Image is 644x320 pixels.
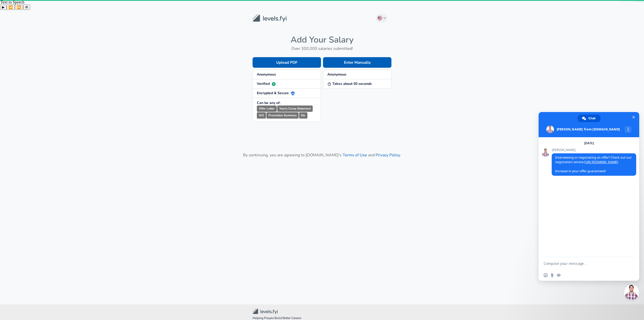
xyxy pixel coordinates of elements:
[277,105,313,112] small: Yearly Comp Statement
[257,105,277,112] small: Offer Letter
[631,115,636,120] span: Close chat
[544,273,548,277] span: Insert an emoji
[343,152,367,158] a: Terms of Use
[253,14,287,22] img: Levels.fyi
[253,308,278,314] img: Levels.fyi Community
[257,72,276,77] strong: Anonymous
[15,5,23,10] button: Forward
[299,112,307,119] small: Etc
[253,34,391,45] h4: Add Your Salary
[584,142,594,145] div: [DATE]
[584,160,618,164] a: [URL][DOMAIN_NAME]
[557,273,561,277] span: Audio message
[378,16,382,20] img: English (US)
[376,14,388,22] button: English (US)
[578,115,600,122] div: Chat
[376,152,400,158] a: Privacy Policy
[253,45,391,52] h6: Over 300,000 salaries submitted!
[327,81,372,86] strong: Takes about 50 seconds
[624,285,639,300] div: Close chat
[555,155,632,173] span: Interviewing or negotiating an offer? Check out our negotiation service: Increase in your offer g...
[253,57,321,68] button: Upload PDF
[257,81,276,86] strong: Verified
[23,5,30,10] button: Settings
[266,112,299,119] small: Promotion Summary
[550,273,554,277] span: Send a file
[544,261,623,266] textarea: Compose your message...
[327,72,346,77] strong: Anonymous
[323,57,391,68] button: Enter Manually
[625,126,631,133] div: More channels
[257,112,266,119] small: W2
[7,5,15,10] button: Previous
[552,148,636,152] span: [PERSON_NAME]
[257,100,280,105] strong: Can be any of:
[588,115,595,122] span: Chat
[257,91,295,95] strong: Encrypted & Secure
